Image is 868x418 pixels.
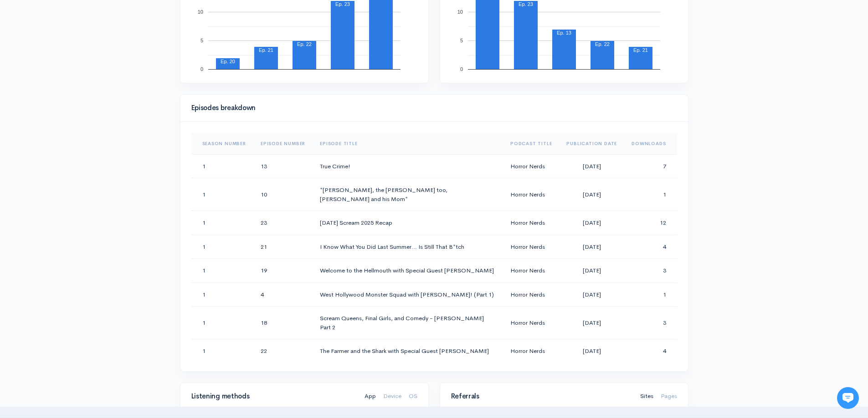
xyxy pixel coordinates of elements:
td: Welcome to the Hellmouth with Special Guest [PERSON_NAME] [313,259,503,283]
th: Sort column [191,133,253,155]
text: Ep. 22 [595,41,610,47]
td: 1 [191,178,253,211]
text: Ep. 13 [557,30,571,35]
td: 18 [253,307,313,339]
h1: Hi 👋 [14,44,169,59]
th: Sort column [624,133,677,155]
td: 12 [624,211,677,235]
td: Horror Nerds [503,307,559,339]
h4: Referrals [451,393,629,400]
a: App [365,383,376,410]
input: Search articles [26,171,163,189]
td: Scream Queens, Final Girls, and Comedy - [PERSON_NAME] Part 2 [313,307,503,339]
span: New conversation [59,126,109,133]
text: 10 [197,9,203,15]
th: Sort column [559,133,624,155]
td: [DATE] [559,282,624,307]
text: 5 [200,38,203,43]
td: *[PERSON_NAME], the [PERSON_NAME] too, [PERSON_NAME] and his Mom* [313,178,503,211]
a: OS [409,383,417,410]
td: 4 [624,235,677,259]
td: 1 [191,235,253,259]
text: 0 [460,66,462,72]
th: Sort column [253,133,313,155]
td: 4 [253,282,313,307]
td: [DATE] [559,235,624,259]
text: 10 [457,9,462,15]
td: West Hollywood Monster Squad with [PERSON_NAME]! (Part 1) [313,282,503,307]
td: [DATE] [559,339,624,363]
td: 21 [253,235,313,259]
td: 13 [253,154,313,178]
text: Ep. 21 [259,47,273,53]
td: 1 [191,259,253,283]
text: Ep. 20 [221,59,235,64]
td: Horror Nerds [503,235,559,259]
h4: Listening methods [191,393,354,400]
td: 1 [191,282,253,307]
td: [DATE] Scream 2025 Recap [313,211,503,235]
a: Sites [640,383,653,410]
td: 1 [191,307,253,339]
iframe: gist-messenger-bubble-iframe [837,387,859,409]
text: Ep. 21 [633,47,648,53]
td: The Farmer and the Shark with Special Guest [PERSON_NAME] [313,339,503,363]
text: Ep. 22 [297,41,312,47]
td: 4 [624,339,677,363]
td: Horror Nerds [503,211,559,235]
td: I Know What You Did Last Summer… Is Still That B*tch [313,235,503,259]
td: 1 [624,178,677,211]
text: Ep. 23 [519,1,533,7]
td: 23 [253,211,313,235]
td: [DATE] [559,154,624,178]
button: New conversation [14,121,168,139]
td: 10 [253,178,313,211]
td: [DATE] [559,259,624,283]
a: Device [383,383,401,410]
th: Sort column [503,133,559,155]
td: Horror Nerds [503,339,559,363]
td: Horror Nerds [503,178,559,211]
a: Pages [661,383,677,410]
td: Horror Nerds [503,282,559,307]
td: Horror Nerds [503,154,559,178]
td: 3 [624,259,677,283]
h4: Episodes breakdown [191,104,672,112]
td: [DATE] [559,178,624,211]
text: 0 [200,66,203,72]
th: Sort column [313,133,503,155]
td: 1 [191,154,253,178]
text: 5 [460,38,462,43]
h2: Just let us know if you need anything and we'll be happy to help! 🙂 [14,60,169,104]
td: 22 [253,339,313,363]
td: 19 [253,259,313,283]
td: 1 [624,282,677,307]
td: [DATE] [559,211,624,235]
td: 3 [624,307,677,339]
td: 1 [191,339,253,363]
td: 1 [191,211,253,235]
td: True Crime! [313,154,503,178]
p: Find an answer quickly [12,156,170,167]
td: 7 [624,154,677,178]
td: [DATE] [559,307,624,339]
td: Horror Nerds [503,259,559,283]
text: Ep. 23 [335,1,350,7]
